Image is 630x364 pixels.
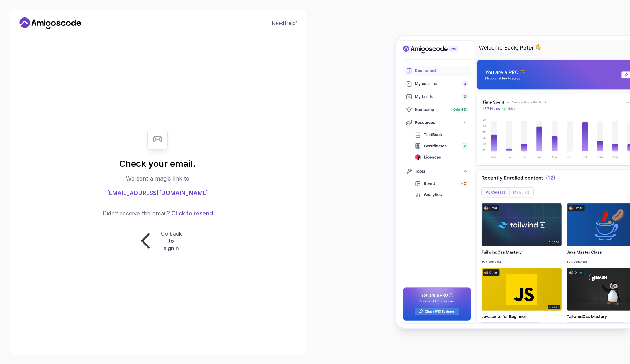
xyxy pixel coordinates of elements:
span: Bought [32,344,47,350]
span: [DATE] [32,351,44,357]
p: Go back to signin [160,230,182,252]
a: ProveSource [51,351,74,357]
span: [PERSON_NAME] [32,337,76,343]
span: [EMAIL_ADDRESS][DOMAIN_NAME] [107,189,208,197]
p: Didn’t receive the email? [102,209,170,218]
a: Need Help? [272,20,297,26]
img: Amigoscode Dashboard [396,36,630,328]
button: Click to resend [170,209,213,218]
p: We sent a magic link to [126,174,190,183]
a: Amigoscode PRO Membership [48,344,107,350]
a: Home link [17,17,83,29]
h1: Check your email. [119,158,196,170]
img: provesource social proof notification image [6,335,30,358]
button: Go back to signin [133,229,182,252]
